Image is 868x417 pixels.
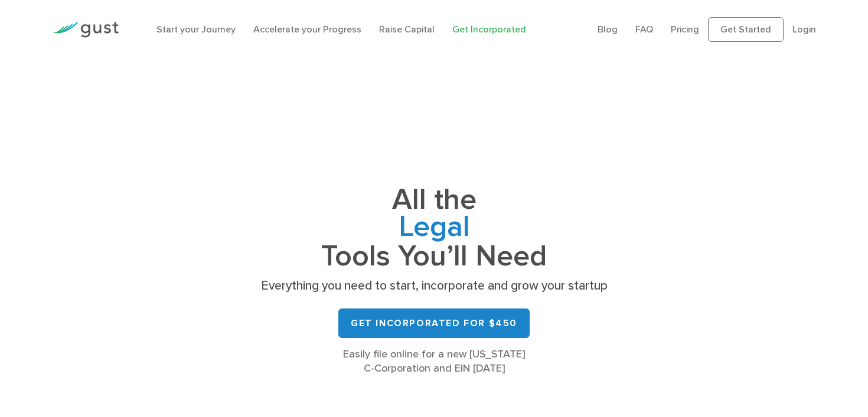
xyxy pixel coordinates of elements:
[257,186,611,270] h1: All the Tools You’ll Need
[53,22,119,38] img: Gust Logo
[598,24,618,35] a: Blog
[379,24,435,35] a: Raise Capital
[708,17,784,42] a: Get Started
[338,308,530,338] a: Get Incorporated for $450
[156,24,236,35] a: Start your Journey
[635,24,653,35] a: FAQ
[257,278,611,294] p: Everything you need to start, incorporate and grow your startup
[671,24,699,35] a: Pricing
[257,347,611,376] div: Easily file online for a new [US_STATE] C-Corporation and EIN [DATE]
[257,214,611,243] span: Legal
[253,24,361,35] a: Accelerate your Progress
[792,24,816,35] a: Login
[452,24,526,35] a: Get Incorporated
